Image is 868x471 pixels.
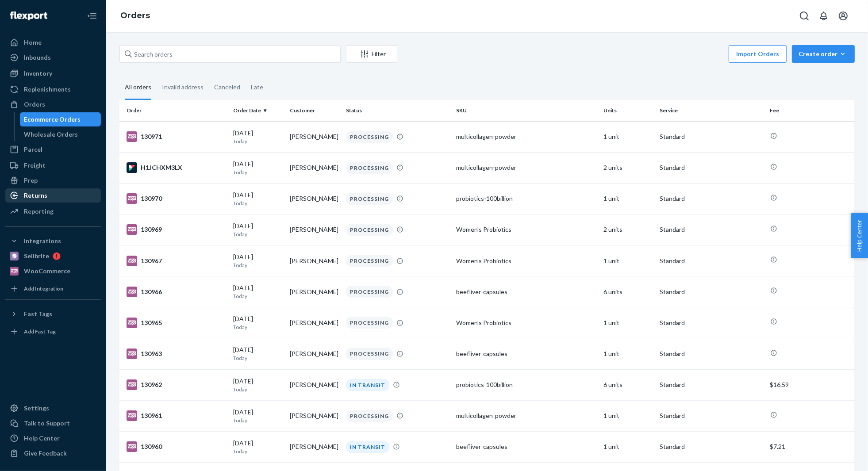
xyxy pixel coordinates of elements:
[286,183,342,214] td: [PERSON_NAME]
[83,7,101,25] button: Close Navigation
[286,400,342,431] td: [PERSON_NAME]
[5,204,101,218] a: Reporting
[24,130,78,139] div: Wholesale Orders
[233,345,282,362] div: [DATE]
[286,307,342,338] td: [PERSON_NAME]
[127,193,226,204] div: 130970
[5,264,101,278] a: WooCommerce
[24,434,60,443] div: Help Center
[346,441,389,453] div: IN TRANSIT
[660,257,763,265] p: Standard
[5,431,101,445] a: Help Center
[5,282,101,296] a: Add Integration
[286,431,342,462] td: [PERSON_NAME]
[233,439,282,455] div: [DATE]
[456,411,596,420] div: multicollagen-powder
[286,369,342,400] td: [PERSON_NAME]
[456,349,596,358] div: beefliver-capsules
[233,283,282,300] div: [DATE]
[456,225,596,234] div: Women's Probiotics
[767,100,855,121] th: Fee
[456,318,596,327] div: Women's Probiotics
[5,188,101,203] a: Returns
[600,307,656,338] td: 1 unit
[162,76,204,99] div: Invalid address
[127,410,226,421] div: 130961
[20,112,101,126] a: Ecommerce Orders
[125,76,151,100] div: All orders
[24,328,56,335] div: Add Fast Tag
[233,168,282,176] p: Today
[24,38,42,47] div: Home
[233,377,282,393] div: [DATE]
[24,252,49,260] div: Sellbrite
[346,162,393,174] div: PROCESSING
[233,408,282,424] div: [DATE]
[600,431,656,462] td: 1 unit
[5,401,101,415] a: Settings
[660,442,763,451] p: Standard
[346,50,397,58] div: Filter
[24,161,46,170] div: Freight
[24,285,63,292] div: Add Integration
[127,318,226,328] div: 130965
[792,45,855,63] button: Create order
[346,255,393,267] div: PROCESSING
[233,191,282,207] div: [DATE]
[600,214,656,245] td: 2 units
[24,237,61,245] div: Integrations
[233,417,282,424] p: Today
[230,100,286,121] th: Order Date
[346,317,393,329] div: PROCESSING
[600,338,656,369] td: 1 unit
[346,131,393,143] div: PROCESSING
[119,45,341,63] input: Search orders
[795,7,813,25] button: Open Search Box
[233,199,282,207] p: Today
[20,127,101,142] a: Wholesale Orders
[5,35,101,50] a: Home
[5,173,101,188] a: Prep
[127,162,226,173] div: H1JCHXM3LX
[286,214,342,245] td: [PERSON_NAME]
[10,11,47,20] img: Flexport logo
[233,253,282,269] div: [DATE]
[233,129,282,145] div: [DATE]
[600,183,656,214] td: 1 unit
[346,379,389,391] div: IN TRANSIT
[660,349,763,358] p: Standard
[660,287,763,296] p: Standard
[113,3,157,29] ol: breadcrumbs
[5,446,101,460] button: Give Feedback
[120,11,150,20] a: Orders
[600,245,656,276] td: 1 unit
[729,45,787,63] button: Import Orders
[5,249,101,263] a: Sellbrite
[127,131,226,142] div: 130971
[660,194,763,203] p: Standard
[346,348,393,360] div: PROCESSING
[5,158,101,172] a: Freight
[127,256,226,266] div: 130967
[127,441,226,452] div: 130960
[660,132,763,141] p: Standard
[600,121,656,152] td: 1 unit
[127,224,226,235] div: 130969
[286,276,342,307] td: [PERSON_NAME]
[24,53,51,62] div: Inbounds
[660,411,763,420] p: Standard
[456,380,596,389] div: probiotics-100billion
[24,100,45,109] div: Orders
[5,97,101,111] a: Orders
[456,442,596,451] div: beefliver-capsules
[24,449,67,458] div: Give Feedback
[233,160,282,176] div: [DATE]
[233,314,282,331] div: [DATE]
[24,69,52,78] div: Inventory
[24,115,81,124] div: Ecommerce Orders
[799,50,848,58] div: Create order
[233,448,282,455] p: Today
[600,400,656,431] td: 1 unit
[233,222,282,238] div: [DATE]
[5,234,101,248] button: Integrations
